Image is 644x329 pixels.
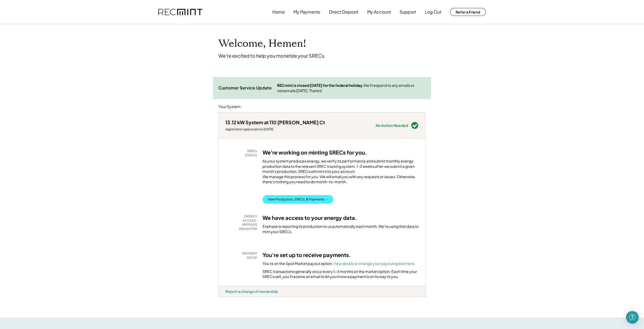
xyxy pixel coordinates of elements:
div: Customer Service Update [218,85,272,91]
button: Home [272,7,285,17]
div: We'll respond to any emails or voicemails [DATE]. Thanks! [277,83,426,93]
div: registration approved on [DATE] [225,127,325,131]
div: Report a change of ownership [225,289,278,294]
button: Log Out [425,7,441,17]
div: PAYMENT SETUP [228,251,257,260]
h3: You're set up to receive payments. [262,251,351,258]
button: Direct Deposit [329,7,358,17]
button: My Account [367,7,391,17]
button: Refer a Friend [450,8,486,16]
img: recmint-logotype%403x.png [158,9,202,15]
div: Enphase is reporting its production to us automatically each month. We're using that data to mint... [262,224,419,234]
div: No Action Needed [376,123,408,127]
button: My Payments [294,7,320,17]
div: SREC transactions generally occur every 1-4 months on the market option. Each time your SRECs sel... [262,269,419,279]
h3: We have access to your energy data. [262,214,357,221]
div: You're on the Spot Market payout option. [262,261,415,266]
div: rfwjnh0v - MD 1.5x (BT) [218,297,235,299]
h1: Welcome, Hemen! [218,37,306,50]
div: As your system produces energy, we verify its performance and submit monthly energy production da... [262,159,419,187]
button: View Production, SRECs, & Payments → [262,195,333,204]
button: Support [400,7,416,17]
div: Your System: [218,104,241,109]
div: 13.12 kW System at 110 [PERSON_NAME] Ct [225,119,325,125]
a: View details or change your payout option here. [333,261,415,266]
strong: RECmint is closed [DATE] for the federal holiday. [277,83,363,88]
div: Open Intercom Messenger [626,311,639,324]
h3: We're working on minting SRECs for you. [262,149,367,156]
div: We're excited to help you monetize your SRECs. [218,53,325,59]
div: SRECs STATUS [228,149,257,157]
div: ENERGY ACCESS: ENPHASE ENLIGHTEN [228,214,257,231]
